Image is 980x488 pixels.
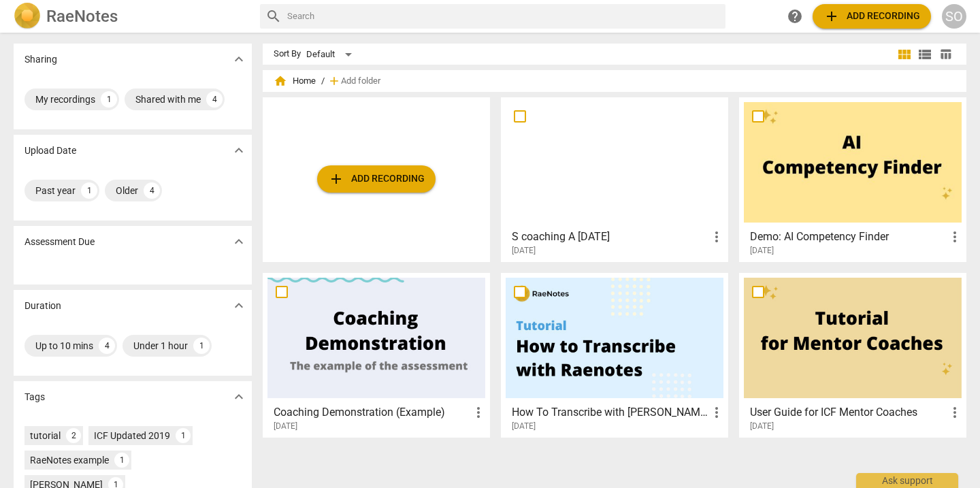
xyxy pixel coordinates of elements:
[176,428,191,443] div: 1
[66,428,81,443] div: 2
[512,229,708,245] h3: S coaching A 7-7-25
[144,182,160,199] div: 4
[231,389,247,405] span: expand_more
[823,8,920,25] span: Add recording
[823,8,840,25] span: add
[744,278,962,432] a: User Guide for ICF Mentor Coaches[DATE]
[274,74,287,88] span: home
[947,229,963,245] span: more_vert
[14,3,41,30] img: Logo
[265,8,282,25] span: search
[274,74,316,88] span: Home
[317,165,436,193] button: Upload
[512,245,536,257] span: [DATE]
[46,7,118,26] h2: RaeNotes
[942,4,966,29] button: SO
[206,91,223,108] div: 4
[14,3,249,30] a: LogoRaeNotes
[231,142,247,159] span: expand_more
[915,44,935,65] button: List view
[328,171,344,187] span: add
[229,49,249,69] button: Show more
[35,184,76,197] div: Past year
[24,299,61,313] p: Duration
[896,46,913,63] span: view_module
[506,102,723,256] a: S coaching A [DATE][DATE]
[939,48,952,61] span: table_chart
[35,339,93,353] div: Up to 10 mins
[116,184,138,197] div: Older
[229,387,249,407] button: Show more
[750,404,947,421] h3: User Guide for ICF Mentor Coaches
[35,93,95,106] div: My recordings
[229,140,249,161] button: Show more
[274,49,301,59] div: Sort By
[267,278,485,432] a: Coaching Demonstration (Example)[DATE]
[229,231,249,252] button: Show more
[24,235,95,249] p: Assessment Due
[24,144,76,158] p: Upload Date
[231,51,247,67] span: expand_more
[306,44,357,65] div: Default
[327,74,341,88] span: add
[947,404,963,421] span: more_vert
[94,429,170,442] div: ICF Updated 2019
[193,338,210,354] div: 1
[24,52,57,67] p: Sharing
[917,46,933,63] span: view_list
[750,421,774,432] span: [DATE]
[114,453,129,468] div: 1
[787,8,803,25] span: help
[750,229,947,245] h3: Demo: AI Competency Finder
[229,295,249,316] button: Show more
[287,5,720,27] input: Search
[512,404,708,421] h3: How To Transcribe with RaeNotes
[744,102,962,256] a: Demo: AI Competency Finder[DATE]
[935,44,955,65] button: Table view
[274,404,470,421] h3: Coaching Demonstration (Example)
[101,91,117,108] div: 1
[231,297,247,314] span: expand_more
[813,4,931,29] button: Upload
[512,421,536,432] span: [DATE]
[750,245,774,257] span: [DATE]
[133,339,188,353] div: Under 1 hour
[321,76,325,86] span: /
[708,229,725,245] span: more_vert
[470,404,487,421] span: more_vert
[341,76,380,86] span: Add folder
[81,182,97,199] div: 1
[30,429,61,442] div: tutorial
[708,404,725,421] span: more_vert
[231,233,247,250] span: expand_more
[783,4,807,29] a: Help
[135,93,201,106] div: Shared with me
[99,338,115,354] div: 4
[506,278,723,432] a: How To Transcribe with [PERSON_NAME][DATE]
[894,44,915,65] button: Tile view
[274,421,297,432] span: [DATE]
[24,390,45,404] p: Tags
[30,453,109,467] div: RaeNotes example
[856,473,958,488] div: Ask support
[328,171,425,187] span: Add recording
